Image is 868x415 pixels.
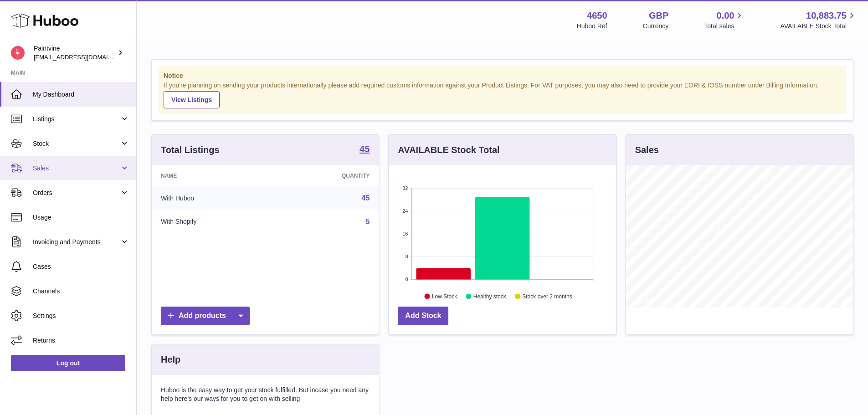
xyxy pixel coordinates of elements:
span: Invoicing and Payments [33,238,120,246]
span: Channels [33,287,129,296]
span: 0.00 [717,10,734,22]
th: Quantity [274,165,379,186]
a: Add products [161,307,250,325]
span: Listings [33,115,120,123]
span: Usage [33,213,129,222]
h3: Total Listings [161,144,220,156]
a: Add Stock [398,307,448,325]
span: Settings [33,312,129,320]
img: euan@paintvine.co.uk [11,46,25,60]
td: With Huboo [152,186,274,210]
text: Stock over 2 months [523,293,572,299]
span: Cases [33,262,129,271]
div: Paintvine [34,44,116,61]
text: 32 [403,185,408,191]
text: Low Stock [432,293,457,299]
a: 0.00 Total sales [704,10,745,31]
a: 45 [362,194,370,202]
strong: GBP [649,10,668,22]
div: Currency [643,22,669,31]
text: 16 [403,231,408,236]
strong: 4650 [587,10,607,22]
div: Huboo Ref [577,22,607,31]
text: 24 [403,208,408,214]
h3: Sales [635,144,659,156]
span: Stock [33,139,120,148]
text: Healthy stock [473,293,507,299]
h3: Help [161,354,180,366]
text: 8 [406,254,408,259]
span: Total sales [704,22,745,31]
a: 5 [365,218,370,225]
span: 10,883.75 [806,10,847,22]
h3: AVAILABLE Stock Total [398,144,499,156]
a: Log out [11,355,125,371]
span: My Dashboard [33,90,129,99]
text: 0 [406,277,408,282]
th: Name [152,165,274,186]
span: [EMAIL_ADDRESS][DOMAIN_NAME] [34,53,134,61]
a: 45 [360,144,370,155]
span: AVAILABLE Stock Total [780,22,857,31]
a: View Listings [164,91,220,108]
span: Returns [33,336,129,345]
span: Orders [33,189,120,197]
strong: 45 [360,144,370,154]
div: If you're planning on sending your products internationally please add required customs informati... [164,81,841,108]
span: Sales [33,164,120,173]
a: 10,883.75 AVAILABLE Stock Total [780,10,857,31]
p: Huboo is the easy way to get your stock fulfilled. But incase you need any help here's our ways f... [161,386,370,403]
td: With Shopify [152,210,274,234]
strong: Notice [164,72,841,80]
